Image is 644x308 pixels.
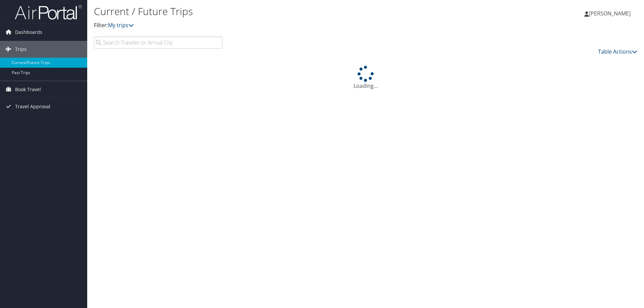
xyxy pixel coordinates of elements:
a: My trips [108,21,134,29]
span: Book Travel [15,81,41,98]
p: Filter: [94,21,456,30]
div: Loading... [94,66,637,90]
a: [PERSON_NAME] [584,3,637,23]
span: Trips [15,41,26,58]
a: Table Actions [598,48,637,55]
span: [PERSON_NAME] [589,10,631,17]
input: Search Traveler or Arrival City [94,37,222,49]
img: airportal-logo.png [15,4,82,20]
span: Travel Approval [15,98,50,115]
span: Dashboards [15,24,42,41]
h1: Current / Future Trips [94,4,456,18]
